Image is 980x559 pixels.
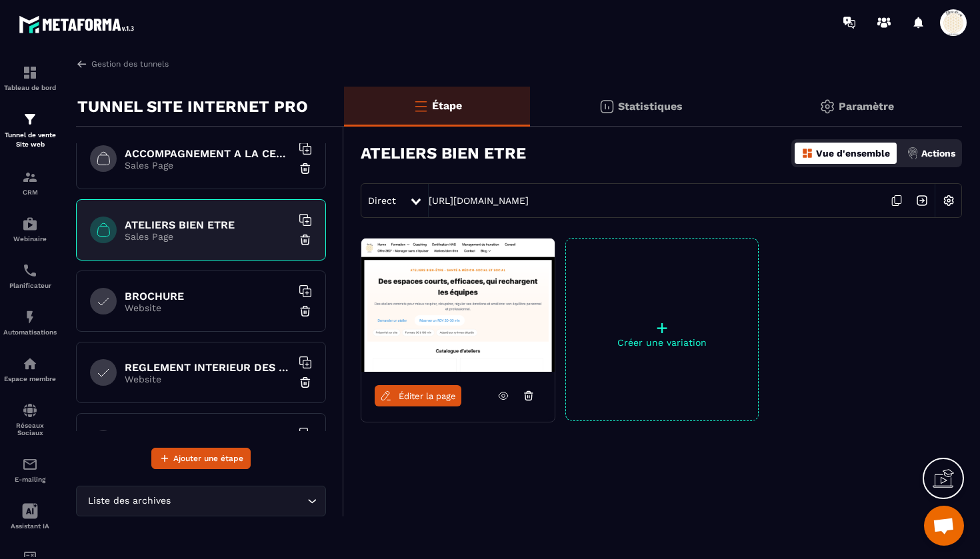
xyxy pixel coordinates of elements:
p: Créer une variation [566,337,758,348]
a: formationformationTableau de bord [3,55,57,101]
a: automationsautomationsEspace membre [3,346,57,392]
img: automations [22,356,38,372]
p: Sales Page [125,231,291,242]
p: E-mailing [3,476,57,483]
img: formation [22,65,38,81]
div: Ouvrir le chat [924,506,964,546]
p: Webinaire [3,235,57,243]
a: Assistant IA [3,493,57,540]
p: Tunnel de vente Site web [3,131,57,149]
a: automationsautomationsAutomatisations [3,299,57,346]
p: Actions [921,148,955,159]
a: formationformationCRM [3,159,57,206]
p: Assistant IA [3,522,57,530]
p: Sales Page [125,160,291,171]
img: scheduler [22,263,38,279]
img: trash [299,233,312,247]
p: Vue d'ensemble [816,148,890,159]
p: Automatisations [3,328,57,336]
p: CRM [3,189,57,196]
img: automations [22,309,38,325]
img: arrow [76,58,88,70]
span: Direct [368,195,396,206]
a: Gestion des tunnels [76,58,169,70]
img: setting-w.858f3a88.svg [936,188,961,213]
a: [URL][DOMAIN_NAME] [429,195,529,206]
p: Paramètre [839,100,894,113]
img: stats.20deebd0.svg [599,99,615,115]
img: setting-gr.5f69749f.svg [819,99,835,115]
a: emailemailE-mailing [3,446,57,493]
p: Website [125,302,291,313]
span: Ajouter une étape [173,452,243,465]
h6: REGLEMENT INTERIEUR DES FORMATIONS [125,361,291,374]
h6: BROCHURE [125,290,291,302]
a: automationsautomationsWebinaire [3,206,57,253]
img: dashboard-orange.40269519.svg [801,147,813,159]
a: schedulerschedulerPlanificateur [3,253,57,299]
button: Ajouter une étape [151,448,251,469]
img: actions.d6e523a2.png [907,147,919,159]
h6: ATELIERS BIEN ETRE [125,219,291,231]
a: formationformationTunnel de vente Site web [3,101,57,159]
a: Éditer la page [375,385,461,406]
p: TUNNEL SITE INTERNET PRO [77,93,308,120]
p: Étape [432,99,462,112]
p: Réseaux Sociaux [3,422,57,436]
span: Liste des archives [85,494,173,508]
div: Search for option [76,486,326,516]
img: logo [19,12,139,37]
p: Espace membre [3,375,57,382]
img: social-network [22,402,38,418]
span: Éditer la page [399,391,456,401]
p: Planificateur [3,282,57,289]
img: email [22,456,38,472]
img: trash [299,304,312,318]
p: Statistiques [618,100,683,113]
a: social-networksocial-networkRéseaux Sociaux [3,392,57,446]
p: Tableau de bord [3,84,57,91]
img: bars-o.4a397970.svg [413,98,429,114]
p: + [566,318,758,337]
img: trash [299,162,312,175]
img: image [361,239,555,372]
img: automations [22,216,38,232]
input: Search for option [173,494,304,508]
img: formation [22,169,38,185]
p: Website [125,374,291,384]
img: formation [22,111,38,127]
h3: ATELIERS BIEN ETRE [361,144,526,163]
h6: ACCOMPAGNEMENT A LA CERTIFICATION HAS [125,147,291,160]
img: arrow-next.bcc2205e.svg [909,188,935,213]
img: trash [299,376,312,389]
